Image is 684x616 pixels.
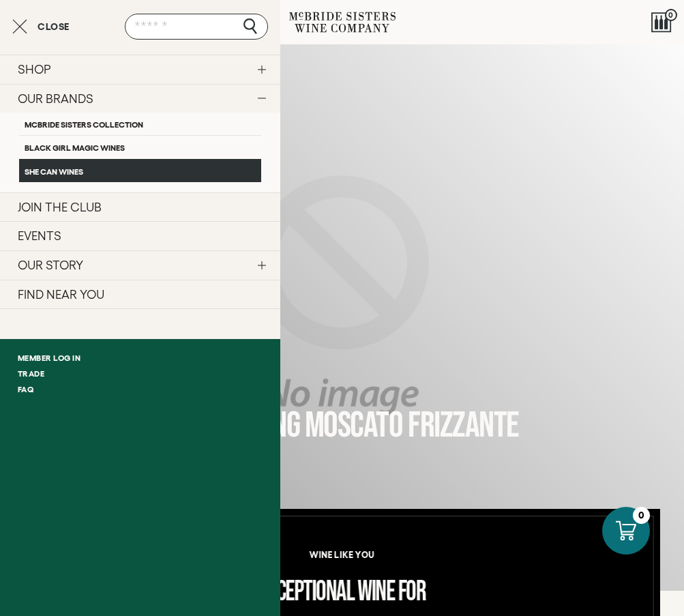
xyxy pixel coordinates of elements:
span: 0 [665,9,677,21]
span: Close [38,22,70,31]
span: Wine [357,574,394,609]
span: FRIZZANTé [408,403,519,448]
span: Exceptional [258,574,354,609]
a: Black Girl Magic Wines [19,135,261,158]
div: 0 [633,507,650,524]
a: McBride Sisters Collection [19,113,261,135]
span: for [398,574,426,609]
a: SHE CAN Wines [19,159,261,182]
span: MOSCATO [305,403,403,448]
button: Close cart [12,18,70,35]
h6: wine like you [33,550,651,559]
